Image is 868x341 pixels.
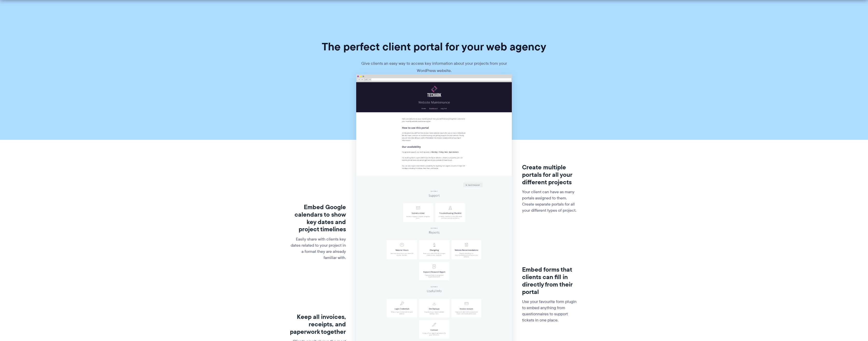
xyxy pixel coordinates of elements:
h3: Embed forms that clients can fill in directly from their portal [522,266,578,296]
h3: Embed Google calendars to show key dates and project timelines [290,204,346,233]
h3: Keep all invoices, receipts, and paperwork together [290,313,346,335]
h3: Create multiple portals for all your different projects [522,164,578,186]
p: Easily share with clients key dates related to your project in a format they are already familiar... [290,236,346,261]
p: Use your favourite form plugin to embed anything from questionnaires to support tickets in one pl... [522,299,578,323]
p: Give clients an easy way to access key information about your projects from your WordPress website. [357,60,511,74]
p: Your client can have as many portals assigned to them. Create separate portals for all your diffe... [522,189,578,214]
